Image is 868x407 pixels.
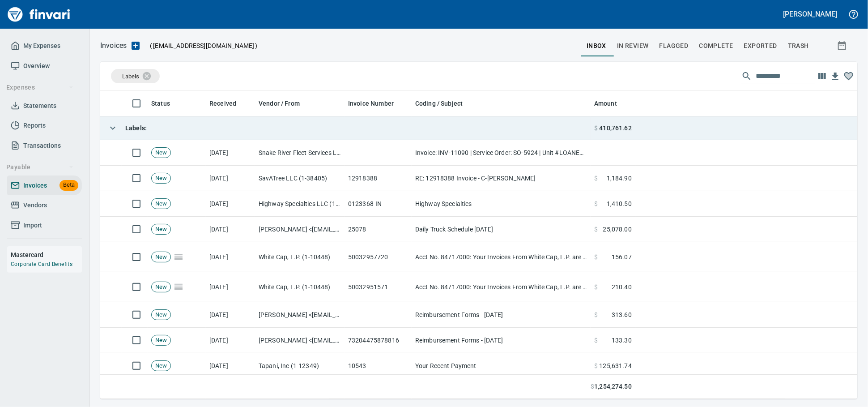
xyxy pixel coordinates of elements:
span: trash [788,40,809,51]
td: Reimbursement Forms - [DATE] [412,328,591,353]
button: Expenses [3,79,77,96]
a: My Expenses [7,36,82,56]
span: $ [594,253,598,261]
span: New [152,336,170,345]
td: Acct No. 84717000: Your Invoices From White Cap, L.P. are Attached [412,272,591,302]
p: ( ) [145,41,258,50]
a: Corporate Card Benefits [11,261,72,267]
button: Payable [3,159,77,176]
span: Invoice Number [348,98,405,109]
td: [PERSON_NAME] <[EMAIL_ADDRESS][DOMAIN_NAME]> [255,217,345,242]
td: [DATE] [206,242,255,272]
span: $ [591,382,594,391]
span: New [152,311,170,319]
span: inbox [587,40,606,51]
span: New [152,283,170,291]
span: 313.60 [612,310,632,319]
span: New [152,174,170,183]
span: Pages Split [171,253,186,260]
span: My Expenses [23,40,60,51]
span: [EMAIL_ADDRESS][DOMAIN_NAME] [152,41,255,50]
td: 50032951571 [345,272,412,302]
td: Reimbursement Forms - [DATE] [412,302,591,328]
td: Acct No. 84717000: Your Invoices From White Cap, L.P. are Attached [412,242,591,272]
td: [DATE] [206,191,255,217]
td: White Cap, L.P. (1-10448) [255,272,345,302]
span: Statements [23,100,56,111]
span: 410,761.62 [600,124,632,133]
td: [DATE] [206,140,255,166]
span: 133.30 [612,336,632,345]
span: Invoices [23,180,47,191]
button: Column choices favorited. Click to reset to default [842,69,855,83]
span: Received [209,98,248,109]
td: 25078 [345,217,412,242]
span: Status [151,98,170,109]
a: Reports [7,116,82,136]
span: Amount [594,98,617,109]
span: $ [594,361,598,370]
td: [PERSON_NAME] <[EMAIL_ADDRESS][DOMAIN_NAME]> [255,302,345,328]
span: Received [209,98,236,109]
td: [DATE] [206,302,255,328]
a: InvoicesBeta [7,176,82,196]
span: Coding / Subject [415,98,474,109]
span: 1,254,274.50 [594,382,632,391]
span: Vendors [23,200,47,211]
td: 10543 [345,353,412,379]
span: $ [594,283,598,291]
span: $ [594,225,598,234]
span: 1,410.50 [607,199,632,208]
td: [DATE] [206,166,255,191]
span: Labels [122,73,139,80]
td: [DATE] [206,272,255,302]
a: Statements [7,96,82,116]
span: Amount [594,98,629,109]
td: [PERSON_NAME] <[EMAIL_ADDRESS][DOMAIN_NAME]> [255,328,345,353]
a: Finvari [5,4,72,25]
span: 210.40 [612,283,632,291]
span: $ [594,199,598,208]
span: In Review [617,40,649,51]
td: [DATE] [206,217,255,242]
span: New [152,225,170,234]
span: New [152,362,170,370]
span: $ [594,336,598,345]
span: Vendor / From [259,98,311,109]
span: Expenses [6,82,74,93]
p: Invoices [100,40,127,51]
td: Daily Truck Schedule [DATE] [412,217,591,242]
span: Pages Split [171,283,186,290]
span: $ [594,124,598,133]
span: 25,078.00 [603,225,632,234]
a: Transactions [7,136,82,156]
span: Transactions [23,140,61,151]
span: Complete [699,40,733,51]
span: 125,631.74 [600,361,632,370]
span: New [152,253,170,261]
td: Invoice: INV-11090 | Service Order: SO-5924 | Unit #LOANER | Snake River Fleet Services LLC [GEOG... [412,140,591,166]
span: Flagged [660,40,689,51]
td: White Cap, L.P. (1-10448) [255,242,345,272]
td: [DATE] [206,353,255,379]
span: Exported [744,40,777,51]
td: 50032957720 [345,242,412,272]
a: Vendors [7,195,82,215]
a: Import [7,215,82,236]
strong: Labels : [125,124,147,132]
h6: Mastercard [11,250,82,260]
td: Highway Specialties LLC (1-10458) [255,191,345,217]
td: 0123368-IN [345,191,412,217]
span: $ [594,310,598,319]
span: Vendor / From [259,98,300,109]
span: Coding / Subject [415,98,463,109]
span: Beta [60,180,78,190]
td: [DATE] [206,328,255,353]
h5: [PERSON_NAME] [783,9,837,19]
td: Tapani, Inc (1-12349) [255,353,345,379]
span: New [152,149,170,157]
div: Labels [111,69,160,83]
button: [PERSON_NAME] [781,7,839,21]
button: Download Table [829,70,842,83]
td: Highway Specialties [412,191,591,217]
